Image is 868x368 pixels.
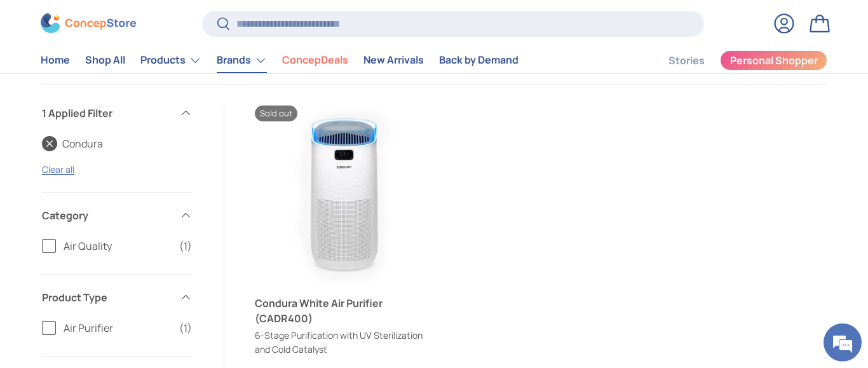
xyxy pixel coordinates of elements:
a: Shop All [85,48,125,73]
a: Condura White Air Purifier (CADR400) [255,106,432,283]
span: Personal Shopper [730,56,818,66]
nav: Secondary [638,48,827,73]
a: Condura White Air Purifier (CADR400) [255,296,432,326]
textarea: Type your message and hit 'Enter' [6,238,242,283]
span: Air Purifier [64,320,172,336]
summary: Products [133,48,209,73]
a: ConcepDeals [282,48,348,73]
a: New Arrivals [363,48,424,73]
summary: Product Type [42,275,192,320]
span: Air Quality [64,238,172,254]
span: We're online! [74,106,175,234]
summary: 1 Applied Filter [42,90,192,136]
span: Product Type [42,290,172,305]
summary: Brands [209,48,275,73]
div: Minimize live chat window [208,6,239,37]
nav: Primary [41,48,519,73]
span: (1) [179,238,192,254]
summary: Category [42,193,192,238]
span: 1 Applied Filter [42,106,172,121]
a: Back by Demand [439,48,519,73]
div: Chat with us now [66,71,214,88]
a: Condura [42,136,103,151]
a: Stories [668,48,705,73]
a: Home [41,48,70,73]
span: Category [42,208,172,223]
a: Personal Shopper [720,50,827,71]
span: Sold out [255,106,297,121]
img: ConcepStore [41,14,136,34]
a: Clear all [42,163,74,175]
span: (1) [179,320,192,336]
